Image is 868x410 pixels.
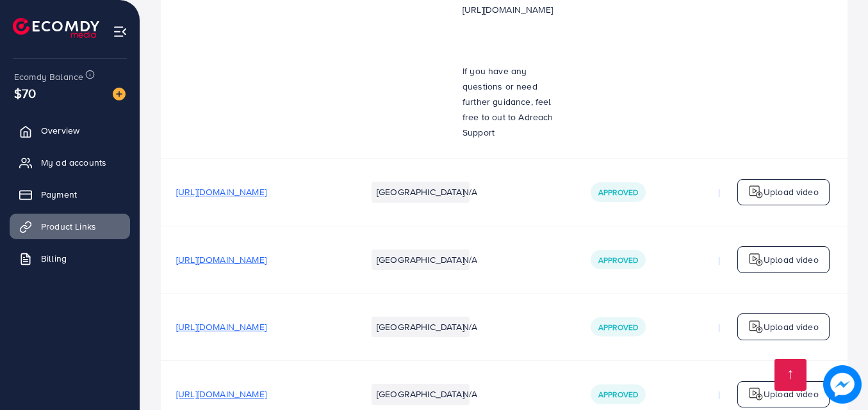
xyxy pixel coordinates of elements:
[113,88,126,100] img: image
[372,317,470,337] li: [GEOGRAPHIC_DATA]
[748,184,764,200] img: logo
[463,63,560,140] p: If you have any questions or need further guidance, feel free to out to Adreach Support
[14,70,83,83] span: Ecomdy Balance
[748,319,764,335] img: logo
[176,185,266,198] span: [URL][DOMAIN_NAME]
[372,384,470,404] li: [GEOGRAPHIC_DATA]
[13,18,99,38] img: logo
[463,253,477,266] span: N/A
[10,150,130,175] a: My ad accounts
[41,252,67,265] span: Billing
[176,253,266,266] span: [URL][DOMAIN_NAME]
[10,214,130,239] a: Product Links
[764,252,819,267] p: Upload video
[41,188,77,201] span: Payment
[764,319,819,335] p: Upload video
[41,124,79,137] span: Overview
[372,182,470,202] li: [GEOGRAPHIC_DATA]
[719,184,809,200] p: [URL][DOMAIN_NAME]
[41,220,96,233] span: Product Links
[113,24,127,39] img: menu
[14,84,36,102] span: $70
[719,252,809,267] p: [URL][DOMAIN_NAME]
[598,255,638,265] span: Approved
[176,388,266,400] span: [URL][DOMAIN_NAME]
[719,386,809,402] p: [URL][DOMAIN_NAME]
[598,187,638,198] span: Approved
[463,185,477,198] span: N/A
[372,249,470,270] li: [GEOGRAPHIC_DATA]
[598,322,638,333] span: Approved
[823,365,861,403] img: image
[598,389,638,400] span: Approved
[463,2,560,17] p: [URL][DOMAIN_NAME]
[176,320,266,333] span: [URL][DOMAIN_NAME]
[748,252,764,267] img: logo
[10,118,130,143] a: Overview
[41,156,106,169] span: My ad accounts
[10,246,130,271] a: Billing
[748,386,764,402] img: logo
[764,386,819,402] p: Upload video
[463,388,477,400] span: N/A
[719,319,809,335] p: [URL][DOMAIN_NAME]
[463,320,477,333] span: N/A
[10,182,130,207] a: Payment
[764,184,819,200] p: Upload video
